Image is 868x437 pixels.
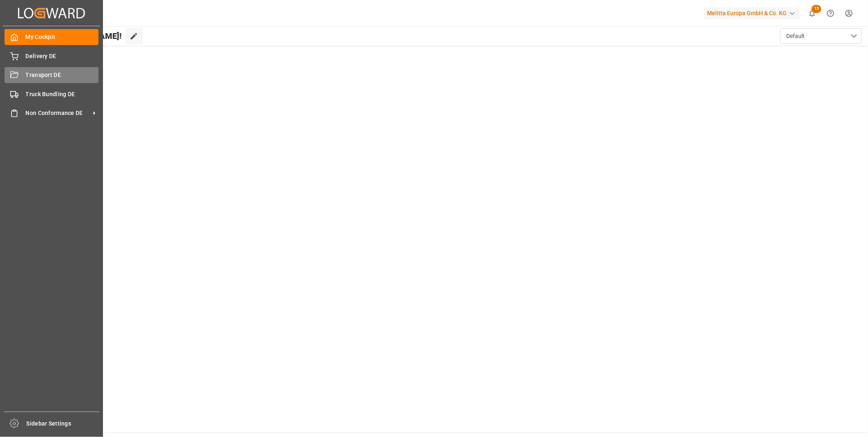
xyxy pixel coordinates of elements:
span: Sidebar Settings [27,419,100,428]
span: Default [786,32,805,41]
a: Delivery DE [4,48,98,64]
span: Transport DE [26,71,99,79]
div: Melitta Europa GmbH & Co. KG [704,7,800,19]
button: Help Center [821,4,840,23]
span: Hello [PERSON_NAME]! [34,28,122,44]
span: 15 [812,5,821,13]
button: show 15 new notifications [803,4,821,23]
span: Non Conformance DE [26,109,90,117]
button: open menu [780,28,862,44]
a: Truck Bundling DE [4,86,98,102]
button: Melitta Europa GmbH & Co. KG [704,5,803,21]
span: Delivery DE [26,52,99,61]
span: My Cockpit [26,33,99,41]
a: My Cockpit [4,29,98,45]
span: Truck Bundling DE [26,90,99,99]
a: Transport DE [4,67,98,83]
